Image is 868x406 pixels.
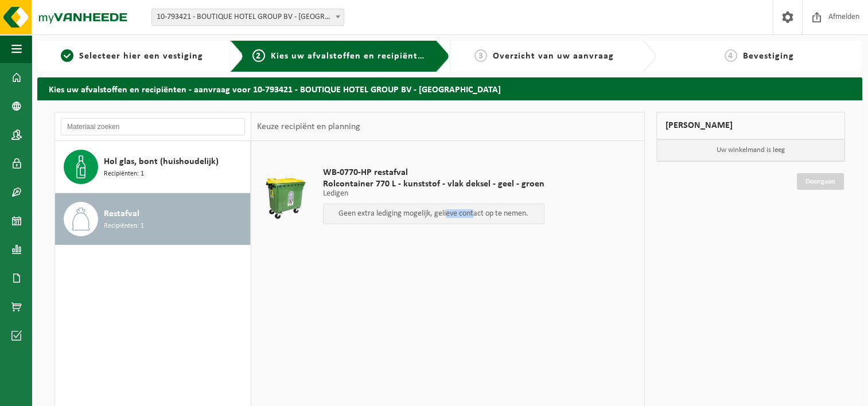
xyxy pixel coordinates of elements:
span: Rolcontainer 770 L - kunststof - vlak deksel - geel - groen [323,178,544,190]
span: Hol glas, bont (huishoudelijk) [104,155,219,169]
p: Geen extra lediging mogelijk, gelieve contact op te nemen. [329,210,538,218]
input: Materiaal zoeken [61,118,245,135]
h2: Kies uw afvalstoffen en recipiënten - aanvraag voor 10-793421 - BOUTIQUE HOTEL GROUP BV - [GEOGRA... [37,77,862,100]
span: Kies uw afvalstoffen en recipiënten [271,52,429,61]
a: 1Selecteer hier een vestiging [43,49,221,63]
span: 3 [474,49,487,62]
span: 4 [725,49,737,62]
span: Restafval [104,207,139,221]
span: 10-793421 - BOUTIQUE HOTEL GROUP BV - BRUGGE [152,9,344,25]
div: Keuze recipiënt en planning [251,112,366,141]
span: 1 [61,49,73,62]
button: Restafval Recipiënten: 1 [55,193,251,245]
span: Recipiënten: 1 [104,169,144,179]
span: Selecteer hier een vestiging [79,52,203,61]
button: Hol glas, bont (huishoudelijk) Recipiënten: 1 [55,141,251,193]
span: Recipiënten: 1 [104,221,144,232]
span: WB-0770-HP restafval [323,167,544,178]
div: [PERSON_NAME] [656,112,846,139]
p: Uw winkelmand is leeg [657,139,845,161]
span: Overzicht van uw aanvraag [493,52,614,61]
span: 10-793421 - BOUTIQUE HOTEL GROUP BV - BRUGGE [151,9,344,26]
span: 2 [252,49,265,62]
a: Doorgaan [797,173,844,190]
p: Ledigen [323,190,544,198]
span: Bevestiging [743,52,794,61]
